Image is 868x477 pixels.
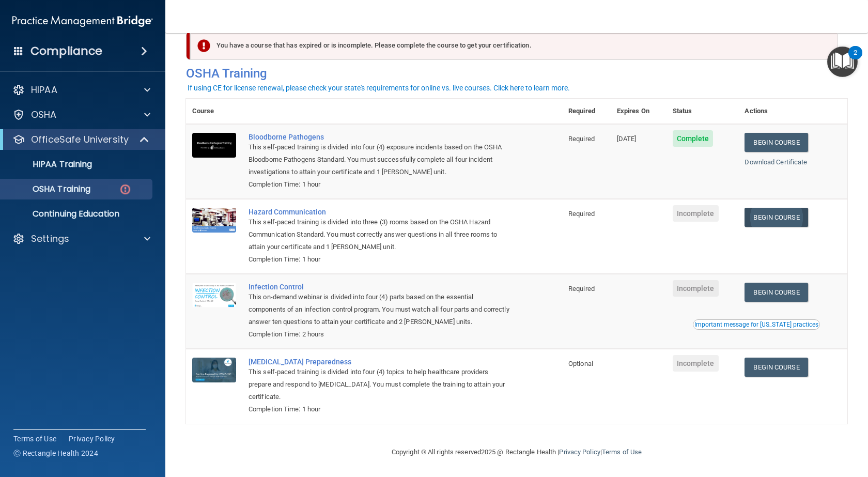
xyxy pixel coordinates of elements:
a: Bloodborne Pathogens [249,133,510,141]
a: Terms of Use [13,434,56,444]
span: Required [568,135,595,143]
span: Complete [673,130,714,147]
p: Continuing Education [7,209,148,219]
p: Settings [31,233,69,245]
a: Terms of Use [602,448,642,456]
span: Incomplete [673,280,719,297]
a: [MEDICAL_DATA] Preparedness [249,358,510,366]
a: Begin Course [745,283,808,302]
span: Incomplete [673,355,719,372]
div: Important message for [US_STATE] practices [694,321,818,328]
a: Settings [12,233,150,245]
div: 2 [854,53,857,66]
span: Optional [568,360,593,367]
a: Begin Course [745,208,808,227]
img: exclamation-circle-solid-danger.72ef9ffc.png [197,39,210,52]
p: OSHA [31,109,57,121]
a: Download Certificate [745,158,807,166]
a: Privacy Policy [559,448,600,456]
div: This self-paced training is divided into four (4) exposure incidents based on the OSHA Bloodborne... [249,141,510,178]
a: Begin Course [745,133,808,152]
div: Completion Time: 2 hours [249,328,510,341]
div: This self-paced training is divided into three (3) rooms based on the OSHA Hazard Communication S... [249,216,510,253]
a: OSHA [12,109,150,121]
a: Begin Course [745,358,808,377]
span: [DATE] [617,135,637,143]
span: Required [568,210,595,218]
h4: Compliance [30,44,102,58]
a: HIPAA [12,84,150,96]
h4: OSHA Training [186,66,847,81]
p: HIPAA [31,84,57,96]
span: Ⓒ Rectangle Health 2024 [13,448,98,458]
p: HIPAA Training [7,159,92,170]
div: If using CE for license renewal, please check your state's requirements for online vs. live cours... [188,84,570,91]
p: OfficeSafe University [31,133,129,146]
a: Privacy Policy [69,434,115,444]
th: Course [186,99,242,124]
th: Status [667,99,739,124]
a: Hazard Communication [249,208,510,216]
th: Actions [738,99,847,124]
span: Required [568,285,595,293]
p: OSHA Training [7,184,90,194]
div: This on-demand webinar is divided into four (4) parts based on the essential components of an inf... [249,291,510,328]
th: Required [562,99,611,124]
div: Completion Time: 1 hour [249,253,510,266]
img: PMB logo [12,11,153,32]
th: Expires On [611,99,667,124]
img: danger-circle.6113f641.png [119,183,132,196]
div: Completion Time: 1 hour [249,403,510,416]
span: Incomplete [673,205,719,222]
a: Infection Control [249,283,510,291]
button: Read this if you are a dental practitioner in the state of CA [693,319,820,330]
a: OfficeSafe University [12,133,150,146]
div: You have a course that has expired or is incomplete. Please complete the course to get your certi... [190,31,838,60]
button: If using CE for license renewal, please check your state's requirements for online vs. live cours... [186,83,571,93]
div: This self-paced training is divided into four (4) topics to help healthcare providers prepare and... [249,366,510,403]
div: Copyright © All rights reserved 2025 @ Rectangle Health | | [328,436,705,469]
button: Open Resource Center, 2 new notifications [827,47,858,77]
div: Completion Time: 1 hour [249,178,510,191]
